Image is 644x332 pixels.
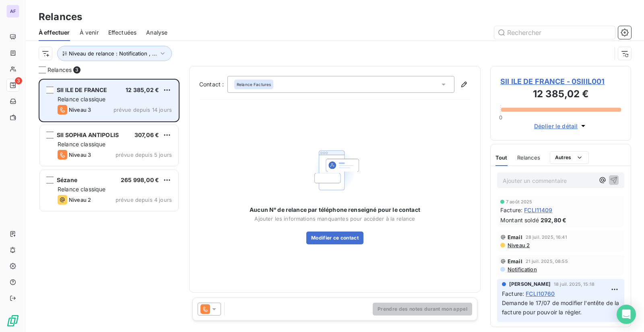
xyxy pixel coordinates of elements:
[237,82,271,87] span: Relance Factures
[509,281,551,288] span: [PERSON_NAME]
[499,114,502,121] span: 0
[73,66,80,74] span: 3
[15,77,22,84] span: 3
[524,206,552,214] span: FCLI11409
[494,26,615,39] input: Rechercher
[507,266,537,273] span: Notification
[57,46,172,61] button: Niveau de relance : Notification , ...
[500,206,522,214] span: Facture :
[250,206,420,214] span: Aucun N° de relance par téléphone renseigné pour le contact
[534,122,578,130] span: Déplier le détail
[108,29,137,37] span: Effectuées
[500,76,621,87] span: SII ILE DE FRANCE - 0SIIIL001
[6,79,19,92] a: 3
[80,29,99,37] span: À venir
[507,242,530,248] span: Niveau 2
[508,234,522,240] span: Email
[39,29,70,37] span: À effectuer
[541,216,566,224] span: 292,80 €
[69,50,157,57] span: Niveau de relance : Notification , ...
[500,216,539,224] span: Montant soldé
[58,186,106,193] span: Relance classique
[199,80,227,88] label: Contact :
[306,232,363,244] button: Modifier ce contact
[495,154,508,161] span: Tout
[373,303,472,316] button: Prendre des notes durant mon appel
[617,305,636,324] div: Open Intercom Messenger
[121,176,159,183] span: 265 998,00 €
[57,176,77,183] span: Sézane
[506,199,533,204] span: 7 août 2025
[39,10,82,24] h3: Relances
[6,314,19,327] img: Logo LeanPay
[254,215,415,222] span: Ajouter les informations manquantes pour accéder à la relance
[116,197,172,203] span: prévue depuis 4 jours
[126,86,159,93] span: 12 385,02 €
[114,107,172,113] span: prévue depuis 14 jours
[57,131,119,138] span: SII SOPHIA ANTIPOLIS
[526,289,555,298] span: FCLI10760
[502,289,524,298] span: Facture :
[532,121,590,131] button: Déplier le détail
[58,96,106,102] span: Relance classique
[550,151,589,164] button: Autres
[508,258,522,264] span: Email
[146,29,167,37] span: Analyse
[6,5,19,18] div: AF
[554,282,594,287] span: 18 juil. 2025, 15:18
[116,152,172,158] span: prévue depuis 5 jours
[69,107,91,113] span: Niveau 3
[69,197,91,203] span: Niveau 2
[47,66,72,74] span: Relances
[57,86,107,93] span: SII ILE DE FRANCE
[526,259,568,264] span: 21 juil. 2025, 08:55
[500,87,621,103] h3: 12 385,02 €
[309,144,361,196] img: Empty state
[69,152,91,158] span: Niveau 3
[39,79,180,332] div: grid
[517,154,540,161] span: Relances
[58,141,106,148] span: Relance classique
[526,235,567,240] span: 28 juil. 2025, 16:41
[502,299,621,316] span: Demande le 17/07 de modifier l'entête de la facture pour pouvoir la régler.
[134,131,159,138] span: 307,06 €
